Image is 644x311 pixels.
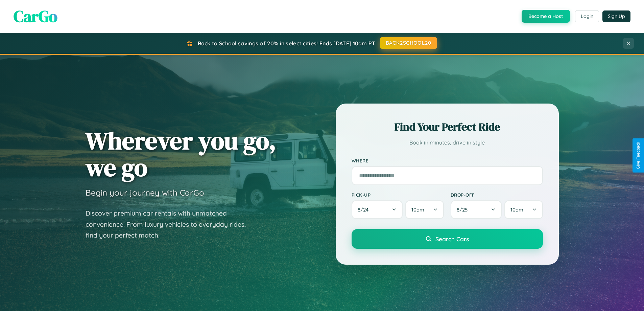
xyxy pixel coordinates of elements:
span: 10am [510,206,523,213]
label: Pick-up [352,192,444,198]
h3: Begin your journey with CarGo [86,187,204,198]
h1: Wherever you go, we go [86,127,276,181]
span: Search Cars [435,235,469,243]
button: 8/25 [451,200,502,219]
button: Login [575,10,599,22]
label: Where [352,158,543,163]
span: CarGo [14,5,57,27]
button: Become a Host [522,10,570,23]
h2: Find Your Perfect Ride [352,119,543,134]
span: 10am [411,206,424,213]
p: Discover premium car rentals with unmatched convenience. From luxury vehicles to everyday rides, ... [86,208,255,241]
p: Book in minutes, drive in style [352,138,543,148]
label: Drop-off [451,192,543,198]
span: 8 / 24 [358,206,372,213]
div: Give Feedback [636,142,641,169]
button: Search Cars [352,229,543,249]
span: Back to School savings of 20% in select cities! Ends [DATE] 10am PT. [198,40,376,47]
button: BACK2SCHOOL20 [380,37,437,49]
button: 10am [504,200,543,219]
button: 8/24 [352,200,403,219]
span: 8 / 25 [457,206,471,213]
button: Sign Up [602,10,630,22]
button: 10am [405,200,444,219]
